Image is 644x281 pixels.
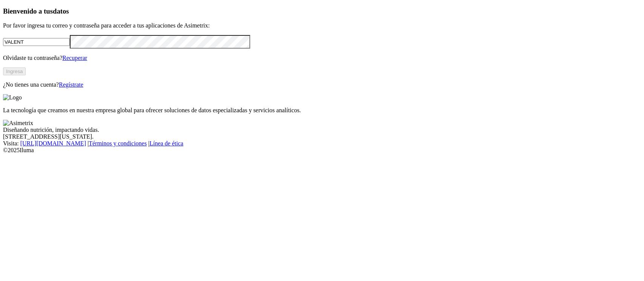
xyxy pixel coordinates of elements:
img: Asimetrix [3,120,33,127]
div: [STREET_ADDRESS][US_STATE]. [3,133,641,140]
button: Ingresa [3,67,26,75]
div: Visita : | | [3,140,641,147]
a: Términos y condiciones [89,140,147,147]
a: [URL][DOMAIN_NAME] [20,140,86,147]
p: Por favor ingresa tu correo y contraseña para acceder a tus aplicaciones de Asimetrix: [3,22,641,29]
a: Recuperar [62,55,87,61]
a: Línea de ética [149,140,183,147]
p: La tecnología que creamos en nuestra empresa global para ofrecer soluciones de datos especializad... [3,107,641,114]
div: © 2025 Iluma [3,147,641,154]
img: Logo [3,94,22,101]
span: datos [53,7,69,15]
div: Diseñando nutrición, impactando vidas. [3,127,641,133]
p: Olvidaste tu contraseña? [3,55,641,61]
h3: Bienvenido a tus [3,7,641,15]
p: ¿No tienes una cuenta? [3,81,641,88]
input: Tu correo [3,38,70,46]
a: Regístrate [59,81,83,88]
